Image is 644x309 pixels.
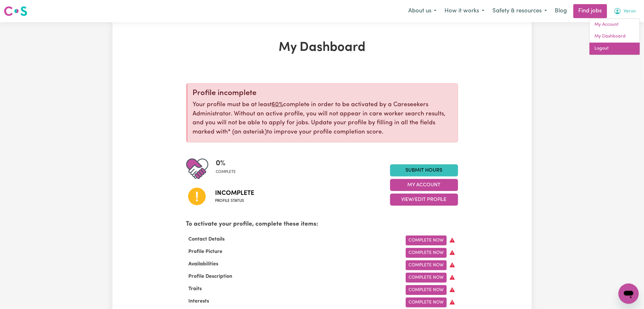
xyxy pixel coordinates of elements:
[619,284,639,304] iframe: Button to launch messaging window
[404,4,441,18] button: About us
[406,236,447,245] a: Complete Now
[590,19,640,31] a: My Account
[406,298,447,307] a: Complete Now
[390,194,458,206] button: View/Edit Profile
[624,8,636,15] span: Varun
[406,260,447,270] a: Complete Now
[228,129,267,135] span: an asterisk
[216,158,241,180] div: Profile completeness: 0%
[551,4,571,18] a: Blog
[193,89,453,98] div: Profile incomplete
[4,4,27,18] a: Careseekers logo
[590,31,640,43] a: My Dashboard
[215,198,254,204] span: Profile status
[186,237,227,242] span: Contact Details
[589,18,640,55] div: My Account
[186,299,212,304] span: Interests
[406,285,447,295] a: Complete Now
[186,262,221,267] span: Availabilities
[186,249,225,254] span: Profile Picture
[215,189,254,198] span: Incomplete
[590,43,640,55] a: Logout
[186,40,458,55] h1: My Dashboard
[390,164,458,176] a: Submit Hours
[186,274,235,279] span: Profile Description
[406,273,447,283] a: Complete Now
[390,179,458,191] button: My Account
[186,286,205,292] span: Traits
[573,4,607,18] a: Find jobs
[272,102,283,108] u: 60%
[489,4,551,18] button: Safety & resources
[610,4,640,18] button: My Account
[4,5,27,17] img: Careseekers logo
[216,169,236,175] span: complete
[186,220,458,229] p: To activate your profile, complete these items:
[406,248,447,258] a: Complete Now
[216,158,236,169] span: 0 %
[193,100,453,137] p: Your profile must be at least complete in order to be activated by a Careseekers Administrator. W...
[441,4,489,18] button: How it works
